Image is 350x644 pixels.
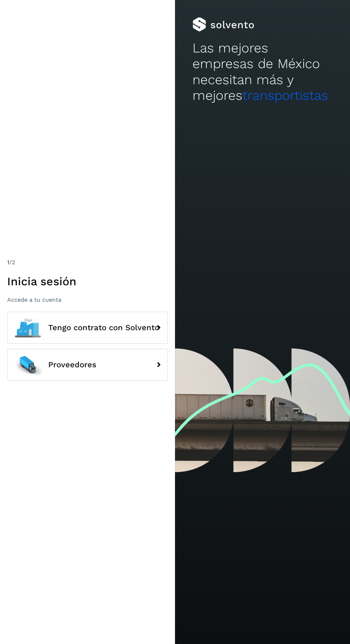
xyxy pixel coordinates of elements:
[7,259,9,266] span: 1
[7,349,168,381] button: Proveedores
[7,312,168,344] button: Tengo contrato con Solvento
[7,296,168,303] p: Accede a tu cuenta
[7,275,168,288] h1: Inicia sesión
[48,323,159,332] span: Tengo contrato con Solvento
[48,361,96,369] span: Proveedores
[192,40,332,104] h2: Las mejores empresas de México necesitan más y mejores
[7,258,168,267] div: /2
[242,88,328,103] span: transportistas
